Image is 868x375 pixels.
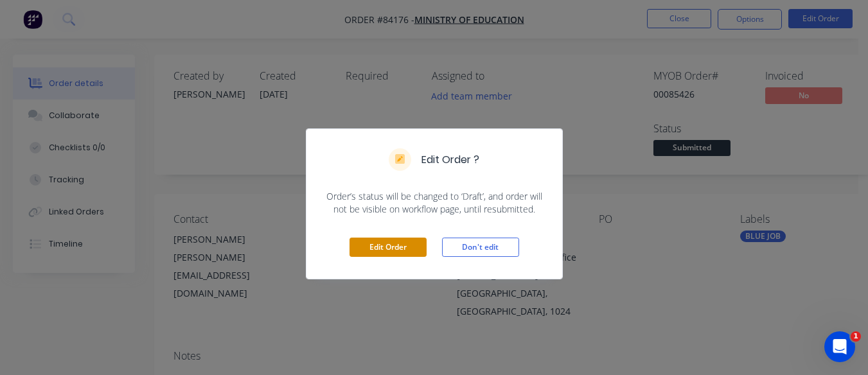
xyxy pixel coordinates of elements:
[824,331,855,362] iframe: Intercom live chat
[350,238,427,257] button: Edit Order
[322,190,547,216] span: Order’s status will be changed to ‘Draft’, and order will not be visible on workflow page, until ...
[442,238,519,257] button: Don't edit
[421,152,479,168] h5: Edit Order ?
[851,331,861,342] span: 1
